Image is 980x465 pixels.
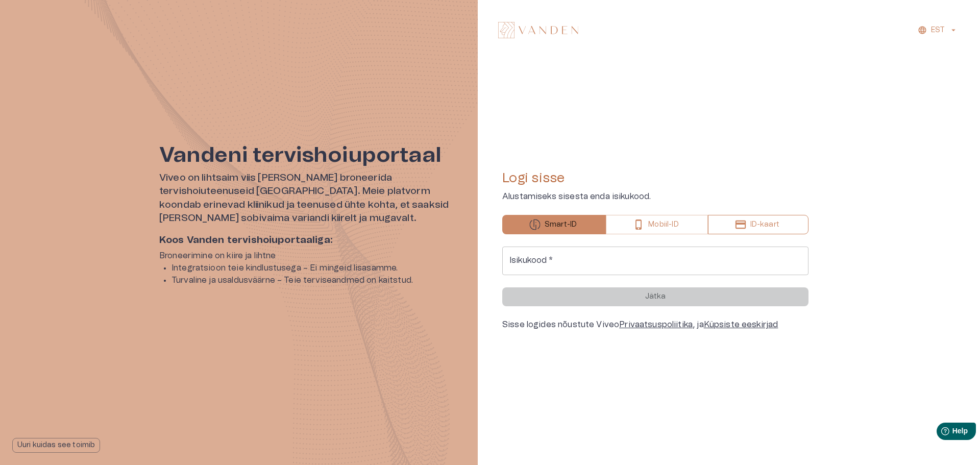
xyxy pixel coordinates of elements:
[619,321,693,329] a: Privaatsuspoliitika
[502,190,808,203] p: Alustamiseks sisesta enda isikukood.
[916,23,960,38] button: EST
[648,219,678,230] p: Mobiil-ID
[545,219,577,230] p: Smart-ID
[502,215,606,234] button: Smart-ID
[708,215,808,234] button: ID-kaart
[750,219,779,230] p: ID-kaart
[502,319,808,331] div: Sisse logides nõustute Viveo , ja
[900,419,980,447] iframe: Help widget launcher
[606,215,707,234] button: Mobiil-ID
[704,321,778,329] a: Küpsiste eeskirjad
[17,440,95,451] p: Uuri kuidas see toimib
[502,170,808,186] h4: Logi sisse
[498,22,578,38] img: Vanden logo
[12,438,100,453] button: Uuri kuidas see toimib
[931,25,945,36] p: EST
